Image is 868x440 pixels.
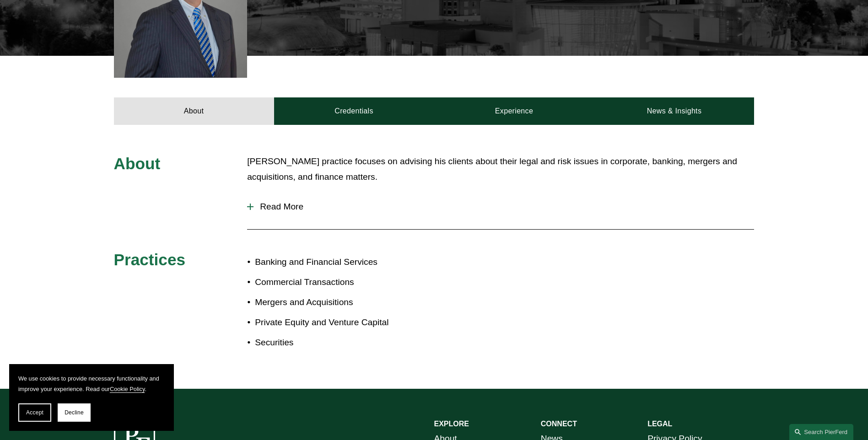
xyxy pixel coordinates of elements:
a: Search this site [789,424,853,440]
span: Practices [114,251,186,268]
span: Decline [65,409,84,416]
section: Cookie banner [9,364,174,431]
button: Read More [247,195,754,219]
button: Decline [58,403,91,422]
p: Commercial Transactions [255,274,434,290]
p: We use cookies to provide necessary functionality and improve your experience. Read our . [18,373,165,394]
a: News & Insights [594,97,754,125]
a: Credentials [274,97,434,125]
strong: CONNECT [541,420,577,428]
button: Accept [18,403,51,422]
a: Experience [434,97,594,125]
span: Read More [253,202,754,212]
p: Private Equity and Venture Capital [255,315,434,331]
p: Mergers and Acquisitions [255,295,434,311]
strong: LEGAL [647,420,672,428]
p: Securities [255,335,434,351]
span: Accept [26,409,43,416]
span: About [114,155,161,172]
a: About [114,97,274,125]
p: Banking and Financial Services [255,254,434,270]
strong: EXPLORE [434,420,469,428]
a: Cookie Policy [110,386,145,392]
p: [PERSON_NAME] practice focuses on advising his clients about their legal and risk issues in corpo... [247,154,754,185]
